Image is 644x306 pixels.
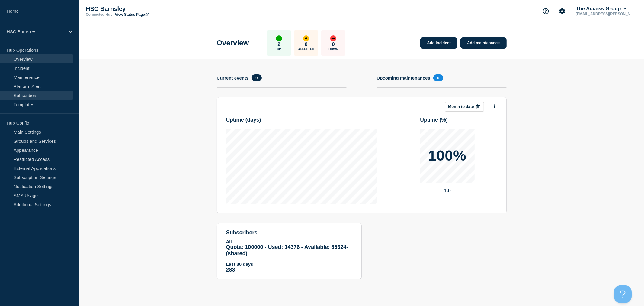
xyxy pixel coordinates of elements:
p: Up [277,47,281,51]
p: HSC Barnsley [86,5,207,12]
p: HSC Barnsley [7,29,65,34]
p: 0 [305,41,308,47]
h4: subscribers [226,229,352,236]
p: 1.0 [420,188,475,194]
p: Connected Hub [86,12,113,17]
p: Last 30 days [226,262,352,267]
p: Down [328,47,338,51]
h4: Current events [217,75,249,80]
h3: Uptime ( days ) [226,117,261,123]
div: down [330,35,336,41]
span: Quota: 100000 - Used: 14376 - Available: 85624 - (shared) [226,244,348,256]
p: 2 [278,41,280,47]
p: Month to date [448,104,474,109]
span: 0 [433,74,443,81]
h1: Overview [217,39,249,47]
p: 100% [428,148,466,163]
button: Month to date [445,102,484,112]
h3: Uptime ( % ) [420,117,448,123]
p: 0 [332,41,335,47]
a: Add incident [420,37,457,49]
span: 0 [252,74,261,81]
p: [EMAIL_ADDRESS][PERSON_NAME][DOMAIN_NAME] [575,12,637,16]
button: Support [540,5,552,18]
h4: Upcoming maintenances [377,75,431,80]
p: All [226,239,352,244]
p: 283 [226,267,352,273]
iframe: Help Scout Beacon - Open [614,285,632,303]
button: Account settings [556,5,569,18]
button: The Access Group [575,6,628,12]
div: affected [303,35,309,41]
a: View Status Page [115,12,149,17]
div: up [276,35,282,41]
p: Affected [298,47,314,51]
a: Add maintenance [460,37,506,49]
